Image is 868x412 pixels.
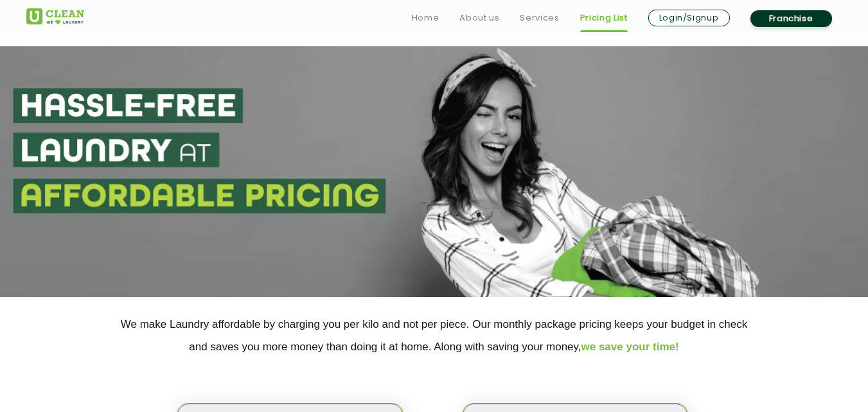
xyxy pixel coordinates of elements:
[26,8,84,24] img: UClean Laundry and Dry Cleaning
[648,10,730,26] a: Login/Signup
[581,341,679,353] span: we save your time!
[750,10,832,27] a: Franchise
[459,10,499,26] a: About us
[520,10,559,26] a: Services
[412,10,439,26] a: Home
[580,10,628,26] a: Pricing List
[26,313,842,358] p: We make Laundry affordable by charging you per kilo and not per piece. Our monthly package pricin...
